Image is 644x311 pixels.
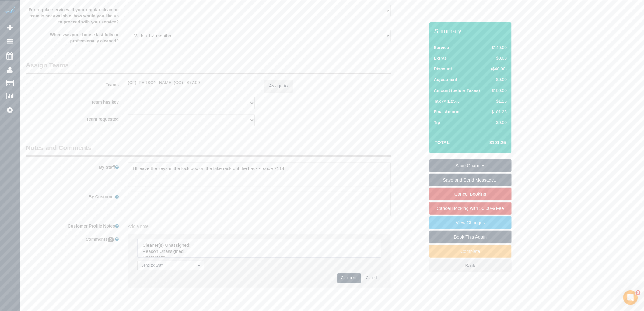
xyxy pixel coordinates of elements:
[137,261,204,270] button: Send to: Staff
[434,44,449,51] label: Service
[21,162,123,170] label: By Staff
[623,290,638,305] iframe: Intercom live chat
[21,5,123,25] label: For regular services, if your regular cleaning team is not available, how would you like us to pr...
[489,119,507,125] div: $0.00
[26,143,391,157] legend: Notes and Comments
[4,6,16,15] img: Automaid Logo
[489,44,507,51] div: $140.00
[21,30,123,44] label: When was your house last fully or professionally cleaned?
[489,87,507,94] div: $100.00
[435,140,450,145] strong: Total
[489,55,507,61] div: $0.00
[26,61,391,74] legend: Assign Teams
[471,140,506,145] h4: $101.25
[362,273,381,283] button: Cancel
[429,159,512,172] a: Save Changes
[437,206,504,211] span: Cancel Booking with 50.00% Fee
[264,80,293,92] button: Assign to
[21,221,123,229] label: Customer Profile Notes
[489,98,507,104] div: $1.25
[141,263,196,268] span: Send to: Staff
[21,114,123,122] label: Team requested
[434,98,460,104] label: Tax @ 1.25%
[128,224,149,229] span: Add a note
[434,27,509,34] h3: Summary
[21,234,123,242] label: Comments
[429,259,512,272] a: Back
[429,231,512,243] a: Book This Again
[429,188,512,200] a: Cancel Booking
[434,119,440,125] label: Tip
[108,237,114,242] span: 0
[489,66,507,72] div: ($40.00)
[489,109,507,115] div: $101.25
[337,273,361,283] button: Comment
[429,174,512,186] a: Save and Send Message...
[636,290,641,295] span: 5
[434,109,461,115] label: Final Amount
[489,76,507,83] div: $0.00
[434,66,452,72] label: Discount
[21,80,123,88] label: Teams
[128,80,255,86] div: 2 hours x $38.50/hour
[21,97,123,105] label: Team has key
[21,192,123,200] label: By Customer
[429,216,512,229] a: View Changes
[429,202,512,215] a: Cancel Booking with 50.00% Fee
[434,87,480,94] label: Amount (before Taxes)
[434,55,447,61] label: Extras
[434,76,457,83] label: Adjustment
